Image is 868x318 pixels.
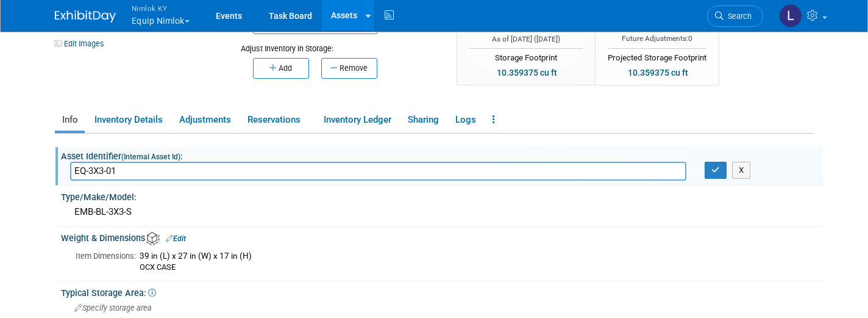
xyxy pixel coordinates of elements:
span: Typical Storage Area: [61,288,156,298]
div: Projected Storage Footprint [608,48,706,64]
div: OCX CASE [140,262,814,272]
div: 39 in (L) x 27 in (W) x 17 in (H) [140,251,814,262]
div: Adjust Inventory in Storage: [241,34,438,54]
button: X [732,162,751,179]
a: Inventory Ledger [316,109,398,131]
div: As of [DATE] ( ) [469,34,583,45]
div: Type/Make/Model: [61,188,823,203]
span: Search [724,12,752,21]
img: Luc Schaefer [779,4,802,27]
a: Edit Images [55,36,109,51]
div: Weight & Dimensions [61,229,823,245]
a: Search [707,5,763,27]
small: (Internal Asset Id) [121,153,180,161]
a: Logs [448,109,483,131]
a: Adjustments [172,109,238,131]
a: Reservations [240,109,314,131]
div: Future Adjustments: [608,34,706,44]
span: Specify storage area [74,303,152,313]
div: Storage Footprint [469,48,583,64]
a: Sharing [400,109,446,131]
img: ExhibitDay [55,10,116,23]
a: Edit [166,234,186,243]
a: Inventory Details [87,109,169,131]
a: Info [55,109,85,131]
td: Item Dimensions: [76,249,136,273]
button: Remove [321,58,377,79]
span: 0 [688,34,692,43]
div: 10.359375 cu ft [624,66,692,79]
img: Asset Weight and Dimensions [146,232,160,245]
span: Nimlok KY [132,2,190,15]
div: EMB-BL-3X3-S [70,203,814,222]
button: Add [253,58,309,79]
span: [DATE] [536,35,558,43]
div: Asset Identifier : [61,147,823,162]
div: 10.359375 cu ft [493,66,561,79]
